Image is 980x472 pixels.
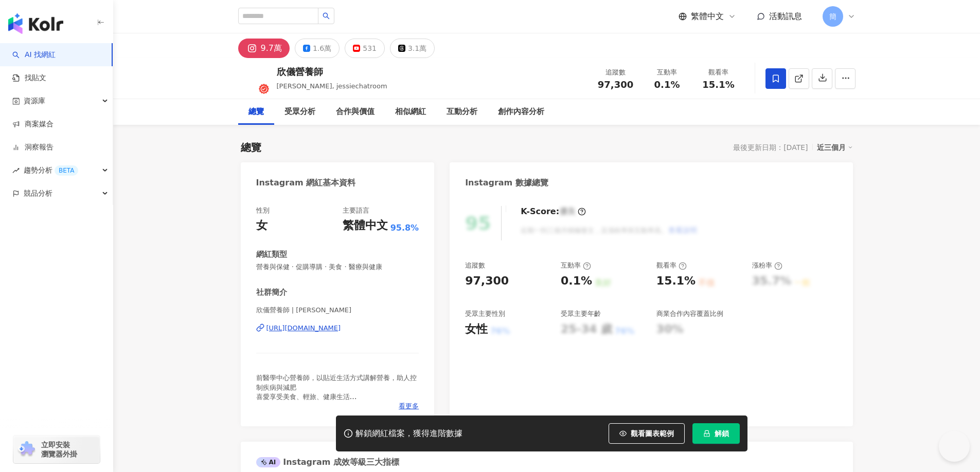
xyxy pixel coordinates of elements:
[656,261,687,270] div: 觀看率
[465,309,505,318] div: 受眾主要性別
[733,143,808,152] div: 最後更新日期：[DATE]
[24,182,52,205] span: 競品分析
[561,273,592,289] div: 0.1%
[241,140,261,155] div: 總覽
[295,39,340,58] button: 1.6萬
[465,177,548,188] div: Instagram 數據總覽
[16,441,37,458] img: chrome extension
[12,119,54,129] a: 商案媒合
[55,165,78,176] div: BETA
[363,41,377,55] div: 531
[817,141,853,154] div: 近三個月
[41,440,77,459] span: 立即安裝 瀏覽器外掛
[498,106,544,118] div: 創作內容分析
[12,50,56,60] a: searchAI 找網紅
[521,206,586,217] div: K-Score :
[12,167,20,174] span: rise
[561,309,601,318] div: 受眾主要年齡
[12,142,54,153] a: 洞察報告
[465,261,485,270] div: 追蹤數
[323,12,330,20] span: search
[702,80,734,90] span: 15.1%
[266,324,341,333] div: [URL][DOMAIN_NAME]
[598,79,633,90] span: 97,300
[692,423,740,444] button: 解鎖
[561,261,591,270] div: 互動率
[256,262,419,272] span: 營養與保健 · 促購導購 · 美食 · 醫療與健康
[336,106,375,118] div: 合作與價值
[408,41,426,55] div: 3.1萬
[631,429,674,438] span: 觀看圖表範例
[343,206,369,215] div: 主要語言
[465,322,488,337] div: 女性
[238,63,269,94] img: KOL Avatar
[13,436,100,463] a: chrome extension立即安裝 瀏覽器外掛
[769,11,802,21] span: 活動訊息
[277,65,387,78] div: 欣儀營養師
[284,106,315,118] div: 受眾分析
[699,67,738,78] div: 觀看率
[752,261,782,270] div: 漲粉率
[609,423,685,444] button: 觀看圖表範例
[256,457,281,467] div: AI
[648,67,687,78] div: 互動率
[399,402,419,411] span: 看更多
[256,177,356,188] div: Instagram 網紅基本資料
[238,39,290,58] button: 9.7萬
[656,309,723,318] div: 商業合作內容覆蓋比例
[24,159,78,182] span: 趨勢分析
[248,106,264,118] div: 總覽
[596,67,635,78] div: 追蹤數
[447,106,477,118] div: 互動分析
[691,11,724,22] span: 繁體中文
[654,80,680,90] span: 0.1%
[256,306,419,315] span: 欣儀營養師 | [PERSON_NAME]
[390,222,419,234] span: 95.8%
[465,273,509,289] div: 97,300
[313,41,331,55] div: 1.6萬
[395,106,426,118] div: 相似網紅
[8,13,63,34] img: logo
[355,428,462,439] div: 解鎖網紅檔案，獲得進階數據
[345,39,385,58] button: 531
[24,89,45,112] span: 資源庫
[656,273,696,289] div: 15.1%
[343,218,388,234] div: 繁體中文
[277,82,387,90] span: [PERSON_NAME], jessiechatroom
[829,11,836,22] span: 簡
[256,324,419,333] a: [URL][DOMAIN_NAME]
[715,429,729,438] span: 解鎖
[12,73,46,83] a: 找貼文
[256,206,270,215] div: 性別
[261,41,282,55] div: 9.7萬
[390,39,435,58] button: 3.1萬
[256,218,268,234] div: 女
[256,249,287,260] div: 網紅類型
[256,287,287,298] div: 社群簡介
[703,430,710,437] span: lock
[256,457,399,468] div: Instagram 成效等級三大指標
